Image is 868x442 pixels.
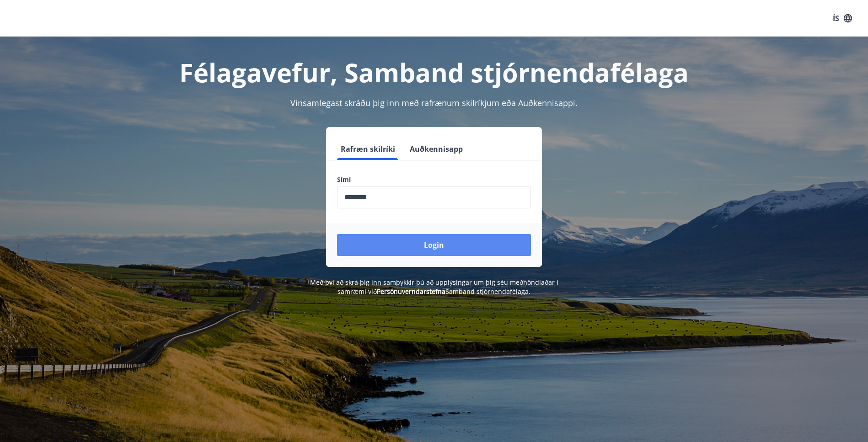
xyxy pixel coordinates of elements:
[377,287,445,296] a: Persónuverndarstefna
[337,175,531,184] label: Sími
[290,97,578,108] span: Vinsamlegast skráðu þig inn með rafrænum skilríkjum eða Auðkennisappi.
[337,234,531,256] button: Login
[828,10,857,27] button: ÍS
[116,55,752,90] h1: Félagavefur, Samband stjórnendafélaga
[337,138,399,160] button: Rafræn skilríki
[406,138,466,160] button: Auðkennisapp
[310,278,558,296] span: Með því að skrá þig inn samþykkir þú að upplýsingar um þig séu meðhöndlaðar í samræmi við Samband...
